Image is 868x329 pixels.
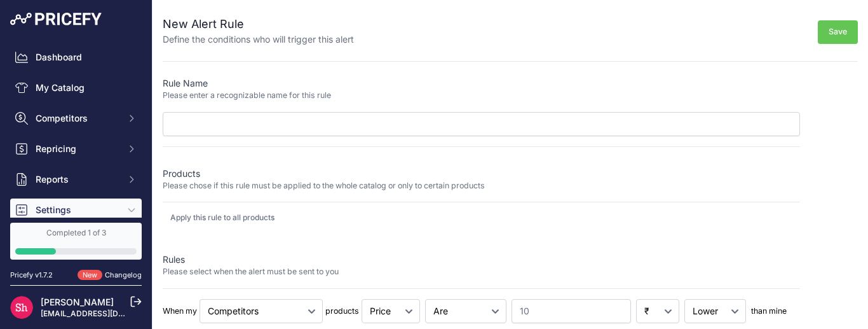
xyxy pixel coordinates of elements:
span: Reports [36,173,119,186]
p: Please chose if this rule must be applied to the whole catalog or only to certain products [163,180,800,192]
a: My Catalog [10,76,142,99]
a: Changelog [105,270,142,279]
div: Pricefy v1.7.2 [10,270,53,281]
a: [EMAIL_ADDRESS][DOMAIN_NAME] [41,309,173,318]
p: Please enter a recognizable name for this rule [163,90,800,102]
span: Competitors [36,112,119,125]
p: products [325,305,359,318]
p: than mine [751,305,787,318]
p: Define the conditions who will trigger this alert [163,33,354,46]
p: Products [163,167,800,180]
button: Repricing [10,137,142,160]
button: Settings [10,199,142,221]
a: Dashboard [10,46,142,69]
p: When my [163,305,197,318]
span: New [78,270,102,281]
button: Save [818,20,858,44]
p: Rule Name [163,77,800,90]
a: Completed 1 of 3 [10,223,142,260]
p: Please select when the alert must be sent to you [163,266,800,278]
button: Reports [10,168,142,191]
span: Repricing [36,143,119,155]
span: Settings [36,204,119,216]
div: Completed 1 of 3 [15,228,137,238]
h2: New Alert Rule [163,15,354,33]
button: Competitors [10,107,142,130]
p: Rules [163,253,800,266]
p: Apply this rule to all products [170,213,275,223]
img: Pricefy Logo [10,13,102,25]
a: [PERSON_NAME] [41,297,114,307]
